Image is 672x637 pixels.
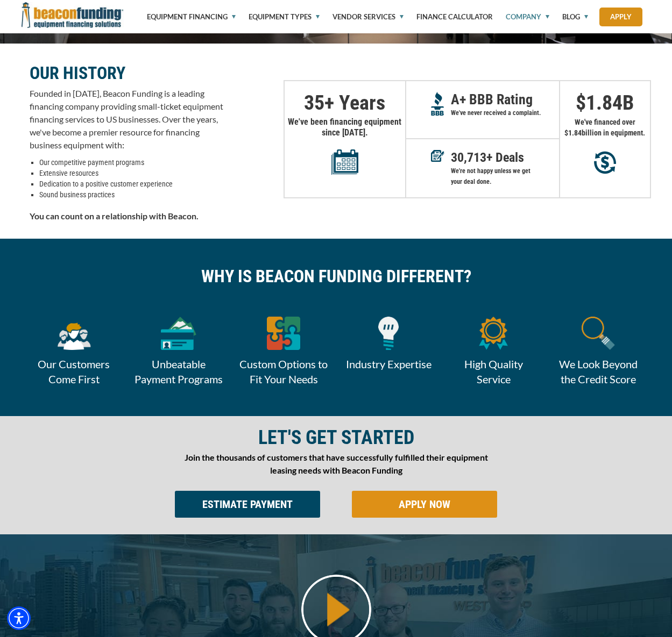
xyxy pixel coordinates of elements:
[285,97,405,108] p: + Years
[451,150,486,165] span: 30,713
[22,2,124,28] img: Beacon Funding Corporation
[267,317,301,350] img: Custom Options to Fit Your Needs
[39,157,223,168] li: Our competitive payment programs
[39,189,223,200] li: Sound business practices
[175,491,320,518] input: Button
[22,356,126,387] p: Our Customers Come First
[594,151,616,174] img: Millions in equipment purchases
[30,67,223,80] p: OUR HISTORY
[451,94,559,105] p: A+ BBB Rating
[586,91,623,114] span: 1.84
[431,92,444,116] img: A+ Reputation BBB
[184,451,488,477] p: Join the thousands of customers that have successfully fulfilled their equipment leasing needs wi...
[22,10,124,18] a: Beacon Funding Corporation
[378,317,399,350] img: Industry Expertise
[56,317,92,350] img: Our Customers Come First
[599,8,642,26] a: Apply
[546,356,651,387] p: We Look Beyond the Credit Score
[161,317,197,350] img: Unbeatable Payment Programs
[336,356,441,371] p: Industry Expertise
[304,91,324,114] span: 35
[126,356,231,387] p: Unbeatable Payment Programs
[7,606,31,630] div: Accessibility Menu
[30,271,643,282] p: WHY IS BEACON FUNDING DIFFERENT?
[568,128,582,137] span: 1.84
[441,356,546,387] p: High Quality Service
[451,152,559,163] p: + Deals
[560,97,650,108] p: $ B
[285,117,405,175] p: We've been financing equipment since [DATE].
[39,178,223,189] li: Dedication to a positive customer experience
[231,356,336,387] p: Custom Options to Fit Your Needs
[30,211,199,221] strong: You can count on a relationship with Beacon.
[582,317,615,350] img: We Look Beyond the Credit Score
[39,168,223,178] li: Extensive resources
[560,117,650,138] p: We've financed over $ billion in equipment.
[184,432,488,443] p: LET'S GET STARTED
[331,149,358,175] img: Years in equipment financing
[431,150,444,162] img: Deals in Equipment Financing
[352,491,497,518] input: Button
[451,108,559,118] p: We've never received a complaint.
[30,87,223,152] p: Founded in [DATE], Beacon Funding is a leading financing company providing small-ticket equipment...
[451,166,559,187] p: We're not happy unless we get your deal done.
[479,317,508,350] img: High Quality Service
